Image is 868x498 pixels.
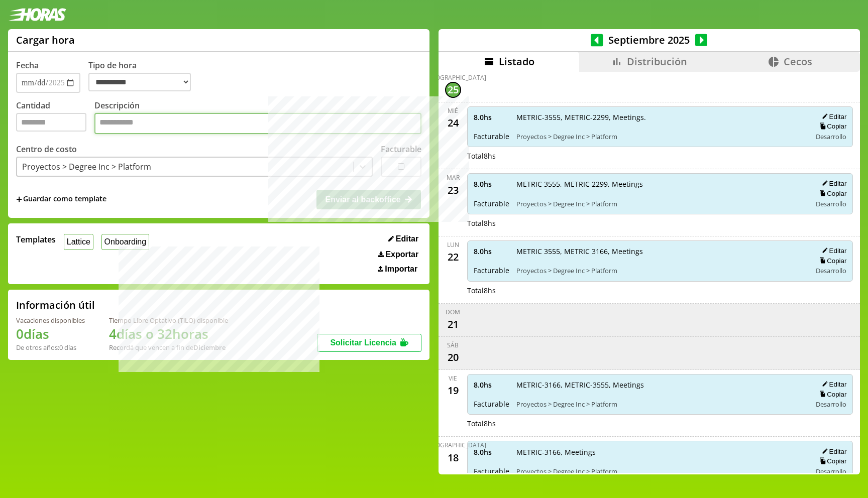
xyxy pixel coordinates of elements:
span: Facturable [474,266,509,275]
div: dom [446,308,460,316]
span: + [16,194,22,205]
div: 23 [445,182,461,198]
span: Desarrollo [816,266,846,275]
div: [DEMOGRAPHIC_DATA] [420,73,486,82]
label: Facturable [381,144,421,155]
span: Facturable [474,132,509,141]
div: 19 [445,383,461,399]
label: Centro de costo [16,144,77,155]
span: 8.0 hs [474,447,509,457]
div: 18 [445,449,461,465]
span: METRIC-3166, METRIC-3555, Meetings [516,380,805,390]
div: sáb [447,341,459,349]
input: Cantidad [16,113,86,132]
span: Proyectos > Degree Inc > Platform [516,400,805,409]
button: Copiar [816,457,846,465]
div: Tiempo Libre Optativo (TiLO) disponible [109,316,228,325]
span: Distribución [627,55,687,68]
label: Cantidad [16,100,94,137]
div: Proyectos > Degree Inc > Platform [22,161,151,172]
span: Desarrollo [816,132,846,141]
span: 8.0 hs [474,179,509,189]
div: lun [447,240,459,249]
button: Solicitar Licencia [317,334,421,352]
span: 8.0 hs [474,380,509,390]
button: Editar [819,246,846,255]
span: Facturable [474,466,509,476]
div: Total 8 hs [467,419,853,428]
button: Copiar [816,189,846,198]
span: Proyectos > Degree Inc > Platform [516,467,805,476]
button: Editar [385,234,421,244]
span: METRIC-3166, Meetings [516,447,805,457]
span: Proyectos > Degree Inc > Platform [516,266,805,275]
div: De otros años: 0 días [16,343,85,352]
div: Total 8 hs [467,151,853,161]
span: Listado [499,55,534,68]
label: Tipo de hora [88,60,199,93]
button: Editar [819,179,846,188]
label: Descripción [94,100,421,137]
span: 8.0 hs [474,112,509,122]
div: scrollable content [439,72,860,473]
div: 21 [445,316,461,332]
span: Importar [385,265,417,274]
div: vie [449,374,457,383]
h1: 0 días [16,325,85,343]
span: Facturable [474,399,509,409]
span: Proyectos > Degree Inc > Platform [516,199,805,208]
span: Desarrollo [816,199,846,208]
b: Diciembre [193,343,226,352]
span: Templates [16,234,56,245]
div: 20 [445,349,461,365]
div: mar [447,173,460,182]
button: Editar [819,447,846,456]
span: METRIC-3555, METRIC-2299, Meetings. [516,112,805,122]
button: Copiar [816,390,846,399]
div: Recordá que vencen a fin de [109,343,228,352]
button: Editar [819,380,846,389]
div: Total 8 hs [467,286,853,295]
button: Copiar [816,122,846,131]
div: 25 [445,82,461,98]
span: Septiembre 2025 [603,33,695,47]
span: Facturable [474,199,509,208]
span: Solicitar Licencia [330,338,396,347]
span: Desarrollo [816,400,846,409]
span: METRIC 3555, METRIC 3166, Meetings [516,246,805,256]
span: Editar [396,234,418,243]
span: Proyectos > Degree Inc > Platform [516,132,805,141]
div: Vacaciones disponibles [16,316,85,325]
div: 24 [445,115,461,131]
button: Editar [819,112,846,121]
div: mié [448,106,458,115]
button: Copiar [816,257,846,265]
button: Lattice [64,234,93,250]
div: 22 [445,249,461,265]
textarea: Descripción [94,113,421,134]
div: Total 8 hs [467,218,853,228]
button: Exportar [375,250,421,260]
span: 8.0 hs [474,246,509,256]
span: METRIC 3555, METRIC 2299, Meetings [516,179,805,189]
button: Onboarding [101,234,149,250]
h2: Información útil [16,298,95,312]
span: Cecos [784,55,812,68]
img: logotipo [8,8,66,21]
div: [DEMOGRAPHIC_DATA] [420,441,486,449]
span: Exportar [385,250,418,259]
select: Tipo de hora [88,73,191,91]
h1: Cargar hora [16,33,75,47]
label: Fecha [16,60,39,71]
span: Desarrollo [816,467,846,476]
span: +Guardar como template [16,194,106,205]
h1: 4 días o 32 horas [109,325,228,343]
